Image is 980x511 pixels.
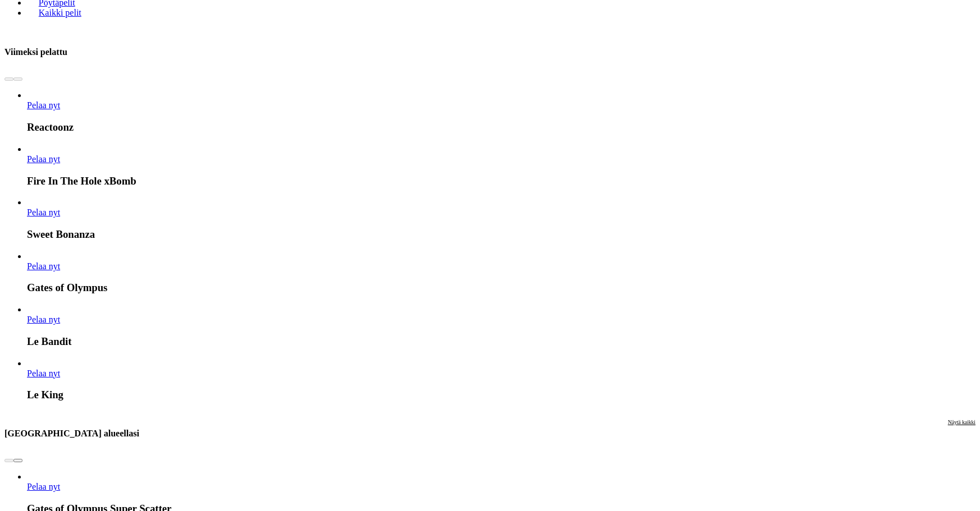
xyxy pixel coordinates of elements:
[4,428,139,439] h3: [GEOGRAPHIC_DATA] alueellasi
[27,315,60,324] a: Le Bandit
[948,419,976,425] span: Näytä kaikki
[27,369,60,378] a: Le King
[34,8,86,17] span: Kaikki pelit
[27,482,60,491] a: Gates of Olympus Super Scatter
[27,315,60,324] span: Pelaa nyt
[27,482,60,491] span: Pelaa nyt
[948,419,976,448] a: Näytä kaikki
[4,77,13,81] button: prev slide
[27,261,60,271] a: Gates of Olympus
[13,459,22,462] button: next slide
[27,4,93,21] a: Kaikki pelit
[27,154,60,164] span: Pelaa nyt
[27,369,60,378] span: Pelaa nyt
[13,77,22,81] button: next slide
[27,208,60,217] a: Sweet Bonanza
[27,100,60,110] span: Pelaa nyt
[4,459,13,462] button: prev slide
[27,261,60,271] span: Pelaa nyt
[27,100,60,110] a: Reactoonz
[27,154,60,164] a: Fire In The Hole xBomb
[4,47,67,57] h3: Viimeksi pelattu
[27,208,60,217] span: Pelaa nyt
